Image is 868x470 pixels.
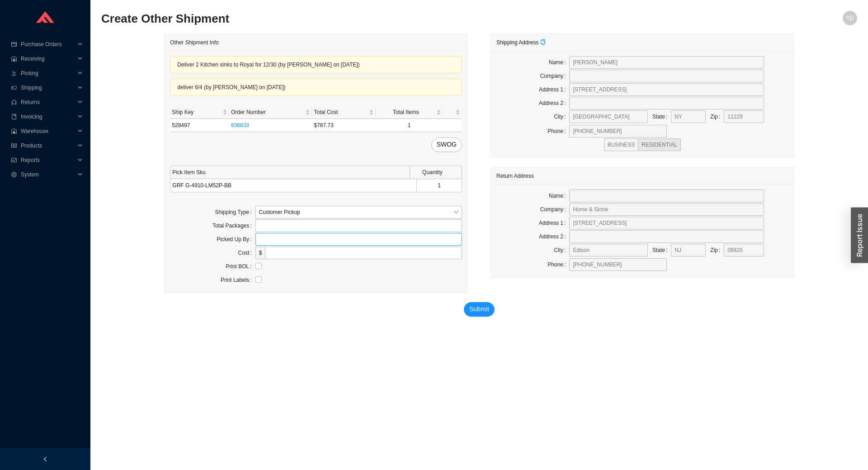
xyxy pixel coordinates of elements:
label: State [652,110,671,123]
span: Picking [21,66,75,81]
label: Phone [547,258,569,271]
span: Shipping Address [496,39,546,46]
label: Phone [547,125,569,138]
span: Shipping [21,81,75,95]
div: Return Address [496,167,788,184]
th: Pick Item Sku [170,166,410,179]
th: Total Cost sortable [312,106,375,119]
th: undefined sortable [443,106,462,119]
label: Shipping Type [215,206,255,218]
label: State [652,244,671,256]
span: YD [846,11,854,25]
td: 528497 [170,119,229,132]
span: book [11,114,17,119]
span: Returns [21,95,75,109]
label: Picked Up By [217,233,255,246]
span: Ship Key [172,108,221,117]
div: Other Shipment Info [170,34,462,51]
span: Invoicing [21,109,75,124]
a: 836833 [231,122,249,128]
span: Reports [21,153,75,167]
label: Address 2 [539,97,569,109]
span: BUSINESS [608,142,635,148]
label: Zip [710,244,724,256]
label: Address 1 [539,83,569,96]
button: Submit [464,302,495,317]
button: SWOG [431,138,462,152]
span: Products [21,138,75,153]
span: setting [11,172,17,177]
span: Purchase Orders [21,37,75,52]
label: Cost [238,247,255,259]
th: Quantity [410,166,455,179]
span: RESIDENTIAL [642,142,677,148]
label: Total Packages [212,219,255,232]
td: GRF G-4910-LM52P-BB [170,179,417,192]
div: Copy [540,38,546,47]
th: Total Items sortable [376,106,443,119]
label: Address 1 [539,217,569,229]
label: Print Labels [221,274,255,286]
div: Deliver 2 Kitchen sinks to Royal for 12/30 (by [PERSON_NAME] on [DATE]) [177,60,455,69]
div: deliver 6/4 (by [PERSON_NAME] on [DATE]) [177,83,455,92]
th: Order Number sortable [229,106,312,119]
span: Total Cost [314,108,367,117]
span: SWOG [437,139,457,150]
td: 1 [376,119,443,132]
span: customer-service [11,100,17,105]
label: City [554,110,569,123]
label: Address 2 [539,230,569,243]
th: Ship Key sortable [170,106,229,119]
h2: Create Other Shipment [101,11,668,27]
span: Total Items [377,108,434,117]
label: City [554,244,569,256]
label: Zip [710,110,724,123]
span: Warehouse [21,124,75,138]
label: Name [549,190,569,202]
span: read [11,143,17,148]
label: Company [540,70,570,82]
span: System [21,167,75,182]
span: fund [11,157,17,163]
span: Submit [469,304,489,314]
span: Customer Pickup [259,206,458,218]
span: $ [255,247,265,259]
label: Print BOL [226,260,255,273]
span: credit-card [11,42,17,47]
label: Name [549,56,569,69]
td: $787.73 [312,119,375,132]
td: 1 [417,179,462,192]
span: Receiving [21,52,75,66]
label: Company [540,203,570,216]
span: copy [540,39,546,45]
span: left [42,456,48,462]
span: Order Number [231,108,303,117]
